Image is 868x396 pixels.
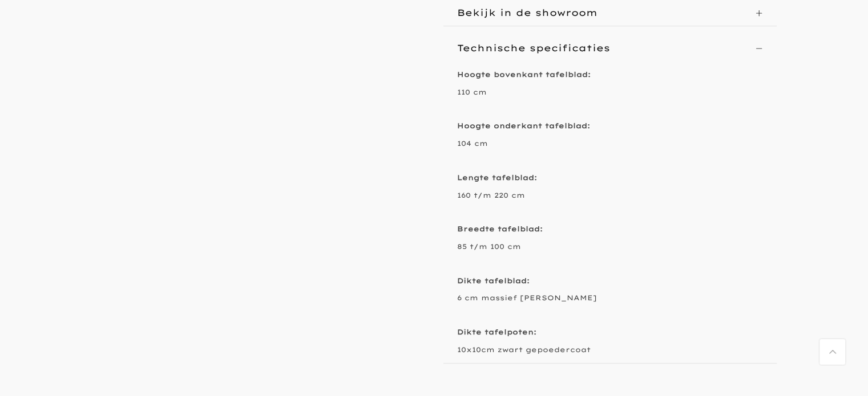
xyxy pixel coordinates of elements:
[457,293,597,302] span: 6 cm massief [PERSON_NAME]
[457,276,530,285] strong: Dikte tafelblad:
[457,42,610,54] p: Technische specificaties
[819,339,845,365] a: Terug naar boven
[457,191,525,199] span: 160 t/m 220 cm
[457,139,488,148] span: 104 cm
[457,88,487,96] span: 110 cm
[457,7,597,18] p: Bekijk in de showroom
[457,70,591,79] strong: Hoogte bovenkant tafelblad:
[457,224,543,233] strong: Breedte tafelblad:
[457,242,521,251] span: 85 t/m 100 cm
[457,121,590,130] strong: Hoogte onderkant tafelblad:
[457,173,537,182] strong: Lengte tafelblad:
[457,345,591,354] span: 10x10cm zwart gepoedercoat
[457,328,536,336] strong: Dikte tafelpoten:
